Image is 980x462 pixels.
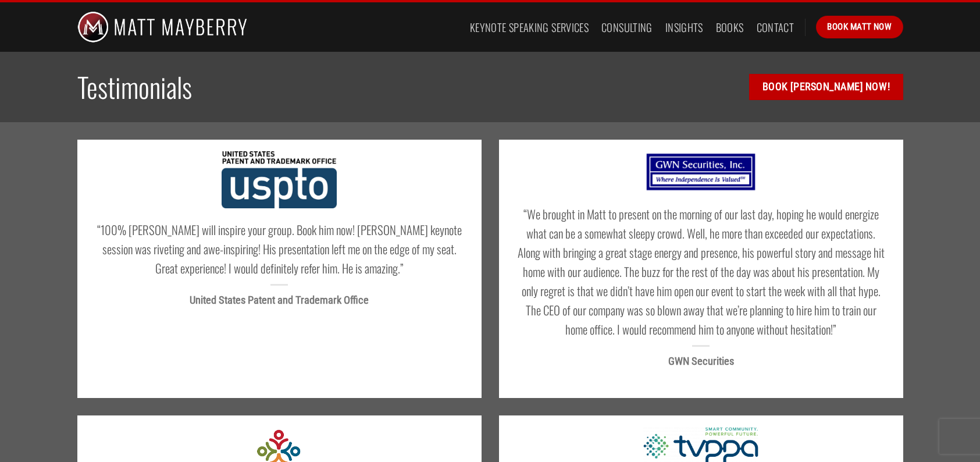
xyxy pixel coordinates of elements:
[516,204,886,339] h4: “We brought in Matt to present on the morning of our last day, hoping he would energize what can ...
[95,220,464,278] h4: “100% [PERSON_NAME] will inspire your group. Book him now! [PERSON_NAME] keynote session was rive...
[827,20,892,34] span: Book Matt Now
[749,74,903,100] a: Book [PERSON_NAME] Now!
[601,17,653,38] a: Consulting
[668,355,734,367] strong: GWN Securities
[77,66,192,107] span: Testimonials
[190,294,369,306] strong: United States Patent and Trademark Office
[716,17,744,38] a: Books
[643,151,759,193] img: GWN LOGO
[470,17,589,38] a: Keynote Speaking Services
[665,17,703,38] a: Insights
[816,16,903,38] a: Book Matt Now
[77,2,248,52] img: Matt Mayberry
[757,17,794,38] a: Contact
[762,79,890,95] span: Book [PERSON_NAME] Now!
